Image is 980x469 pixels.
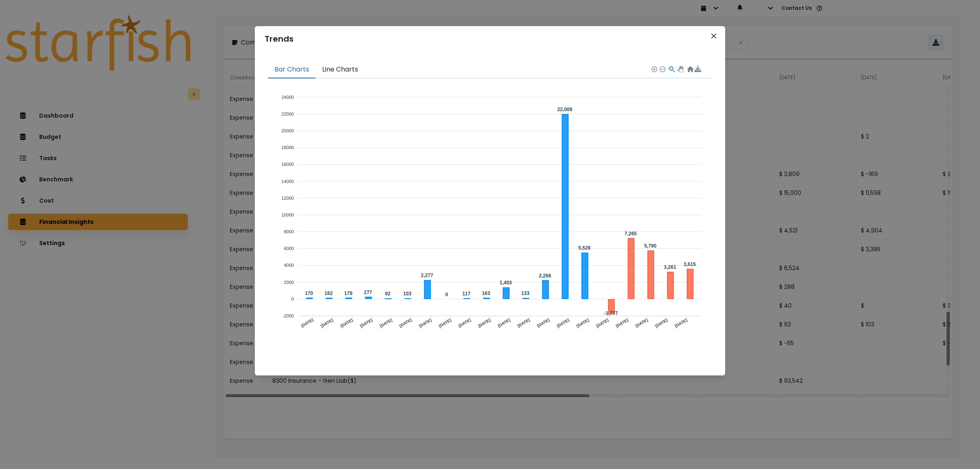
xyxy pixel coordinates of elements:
[477,318,491,328] tspan: [DATE]
[399,317,412,328] tspan: [DATE]
[281,162,294,167] tspan: 16000
[281,196,294,201] tspan: 12000
[707,29,720,42] button: Close
[268,61,316,78] button: Bar Charts
[556,318,570,328] tspan: [DATE]
[651,66,657,71] div: Zoom In
[359,318,373,328] tspan: [DATE]
[292,297,294,301] tspan: 0
[340,318,354,328] tspan: [DATE]
[536,317,550,328] tspan: [DATE]
[281,112,294,116] tspan: 22000
[284,280,294,285] tspan: 2000
[695,65,702,72] img: download-solid.76f27b67513bc6e4b1a02da61d3a2511.svg
[517,317,530,328] tspan: [DATE]
[284,263,294,268] tspan: 4000
[695,65,702,72] div: Menu
[438,318,452,328] tspan: [DATE]
[284,246,294,251] tspan: 6000
[635,317,648,328] tspan: [DATE]
[379,318,393,328] tspan: [DATE]
[686,65,693,72] div: Reset Zoom
[458,317,472,328] tspan: [DATE]
[300,317,314,328] tspan: [DATE]
[497,317,511,328] tspan: [DATE]
[255,26,725,51] header: Trends
[576,318,590,328] tspan: [DATE]
[281,95,294,100] tspan: 24000
[668,65,675,72] div: Selection Zoom
[283,313,294,318] tspan: -2000
[659,66,665,71] div: Zoom Out
[674,318,688,328] tspan: [DATE]
[316,61,365,78] button: Line Charts
[595,318,609,328] tspan: [DATE]
[320,318,334,328] tspan: [DATE]
[281,128,294,133] tspan: 20000
[418,318,432,328] tspan: [DATE]
[615,318,629,328] tspan: [DATE]
[281,212,294,217] tspan: 10000
[281,145,294,150] tspan: 18000
[284,229,294,234] tspan: 8000
[655,318,668,328] tspan: [DATE]
[677,66,682,71] div: Panning
[281,179,294,184] tspan: 14000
